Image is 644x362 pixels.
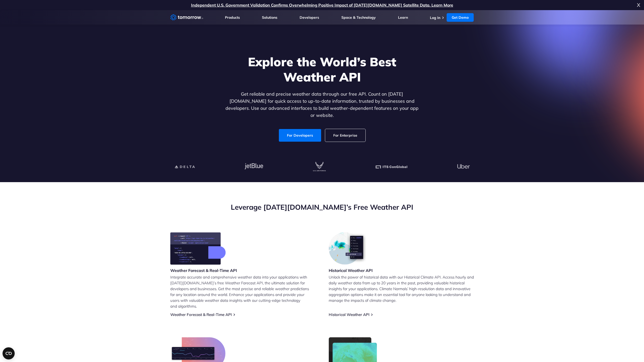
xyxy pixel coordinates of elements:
[224,91,420,119] p: Get reliable and precise weather data through our free API. Count on [DATE][DOMAIN_NAME] for quic...
[191,3,453,8] a: Independent U.S. Government Validation Confirms Overwhelming Positive Impact of [DATE][DOMAIN_NAM...
[341,15,376,20] a: Space & Technology
[3,347,15,359] button: Open CMP widget
[225,15,240,20] a: Products
[262,15,277,20] a: Solutions
[170,268,237,273] h3: Weather Forecast & Real-Time API
[224,54,420,84] h1: Explore the World’s Best Weather API
[329,312,369,317] a: Historical Weather API
[325,129,365,142] a: For Enterprise
[170,14,203,21] a: Home link
[329,274,474,303] p: Unlock the power of historical data with our Historical Climate API. Access hourly and daily weat...
[170,312,232,317] a: Weather Forecast & Real-Time API
[279,129,321,142] a: For Developers
[170,202,474,212] h2: Leverage [DATE][DOMAIN_NAME]’s Free Weather API
[430,15,440,20] a: Log In
[170,274,316,309] p: Integrate accurate and comprehensive weather data into your applications with [DATE][DOMAIN_NAME]...
[447,13,474,22] a: Get Demo
[329,268,373,273] h3: Historical Weather API
[398,15,408,20] a: Learn
[300,15,319,20] a: Developers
